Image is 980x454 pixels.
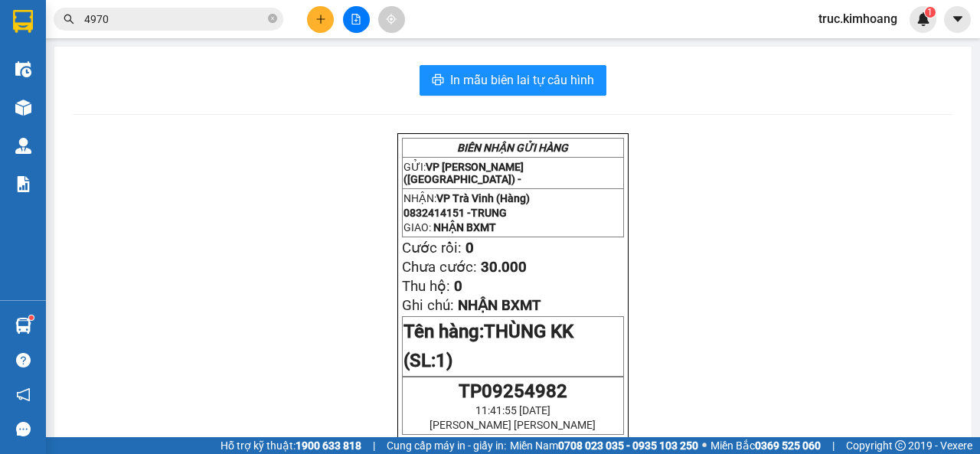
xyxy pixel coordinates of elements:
span: 11:41:55 [DATE] [475,404,550,416]
strong: 1900 633 818 [296,439,361,452]
span: Cung cấp máy in - giấy in: [387,437,506,454]
p: GỬI: [403,161,622,185]
span: 30.000 [481,259,527,276]
span: | [373,437,375,454]
span: Chưa cước: [402,259,477,276]
span: GIAO: [403,221,496,234]
span: Hỗ trợ kỹ thuật: [220,437,361,454]
span: 0 [454,278,462,295]
span: truc.kimhoang [806,9,910,28]
button: printerIn mẫu biên lai tự cấu hình [420,65,606,96]
span: close-circle [268,12,277,27]
span: [PERSON_NAME] [PERSON_NAME] [430,419,596,431]
span: close-circle [268,14,277,23]
span: Cước rồi: [402,240,462,256]
p: NHẬN: [403,192,622,204]
span: Tên hàng: [403,321,573,371]
img: warehouse-icon [15,138,31,154]
span: caret-down [951,12,965,26]
span: 0832414151 - [403,207,507,219]
span: aim [386,14,397,24]
span: NHẬN BXMT [458,297,541,314]
span: ⚪️ [702,443,707,449]
span: NHẬN BXMT [433,221,496,234]
span: TRUNG [471,207,507,219]
span: file-add [351,14,361,24]
span: printer [432,73,444,88]
span: Thu hộ: [402,278,450,295]
span: 1) [436,350,452,371]
span: copyright [895,440,906,451]
button: file-add [343,6,370,33]
img: warehouse-icon [15,61,31,77]
input: Tìm tên, số ĐT hoặc mã đơn [84,11,265,28]
span: Miền Bắc [710,437,821,454]
span: plus [315,14,326,24]
img: solution-icon [15,176,31,192]
span: notification [16,387,31,402]
span: question-circle [16,353,31,367]
strong: 0708 023 035 - 0935 103 250 [558,439,698,452]
span: THÙNG KK (SL: [403,321,573,371]
span: VP Trà Vinh (Hàng) [436,192,530,204]
span: VP [PERSON_NAME] ([GEOGRAPHIC_DATA]) - [403,161,524,185]
button: caret-down [944,6,971,33]
span: Ghi chú: [402,297,454,314]
img: logo-vxr [13,10,33,33]
span: | [832,437,835,454]
span: 0 [465,240,474,256]
img: warehouse-icon [15,318,31,334]
span: Miền Nam [510,437,698,454]
button: aim [378,6,405,33]
span: message [16,422,31,436]
span: 1 [927,7,933,18]
span: TP09254982 [459,381,567,402]
sup: 1 [925,7,936,18]
button: plus [307,6,334,33]
img: warehouse-icon [15,100,31,116]
img: icon-new-feature [916,12,930,26]
strong: 0369 525 060 [755,439,821,452]
span: search [64,14,74,24]
span: In mẫu biên lai tự cấu hình [450,70,594,90]
strong: BIÊN NHẬN GỬI HÀNG [457,142,568,154]
sup: 1 [29,315,34,320]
